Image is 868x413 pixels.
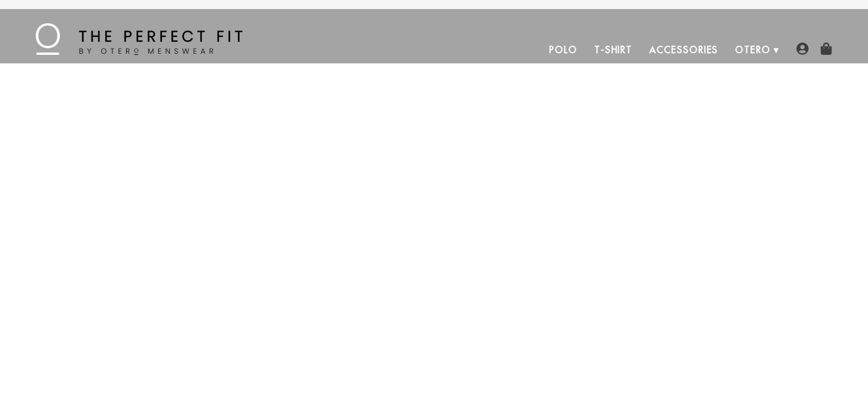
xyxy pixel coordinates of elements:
[36,23,242,55] img: The Perfect Fit - by Otero Menswear - Logo
[796,42,809,55] img: user-account-icon.png
[641,36,727,63] a: Accessories
[727,36,779,63] a: Otero
[541,36,586,63] a: Polo
[820,42,832,55] img: shopping-bag-icon.png
[586,36,641,63] a: T-Shirt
